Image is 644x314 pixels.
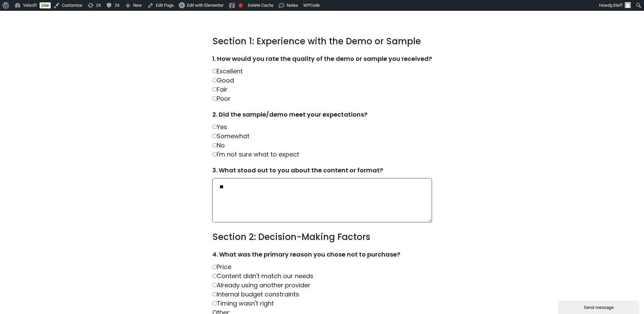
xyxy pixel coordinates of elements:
label: Somewhat [212,132,249,140]
span: Steff [613,3,623,8]
label: 1. How would you rate the quality of the demo or sample you received? [212,54,432,67]
iframe: chat widget [558,299,641,314]
input: No [212,143,217,147]
input: Excellent [212,69,217,73]
label: Poor [212,94,231,103]
h3: Section 1: Experience with the Demo or Sample [212,36,432,47]
input: Good [212,78,217,82]
label: 4. What was the primary reason you chose not to purchase? [212,250,432,262]
input: Internal budget constraints [212,292,217,296]
input: Price [212,265,217,269]
input: Already using another provider [212,283,217,287]
h3: Section 2: Decision-Making Factors [212,232,432,243]
span: Edit with Elementor [187,3,223,8]
a: Live [40,2,51,8]
label: Excellent [212,67,243,75]
label: Content didn't match our needs [212,272,313,280]
label: Price [212,263,231,271]
label: I'm not sure what to expect [212,150,299,159]
label: 3. What stood out to you about the content or format? [212,166,432,178]
input: I'm not sure what to expect [212,152,217,156]
label: Fair [212,85,228,94]
div: Focus keyphrase not set [239,3,243,7]
label: Yes [212,123,227,131]
input: Somewhat [212,134,217,138]
input: Fair [212,87,217,92]
label: Good [212,76,234,84]
input: Poor [212,96,217,101]
label: No [212,141,225,149]
label: Timing wasn't right [212,299,274,308]
label: Internal budget constraints [212,290,299,298]
label: 2. Did the sample/demo meet your expectations? [212,110,432,122]
label: Already using another provider [212,281,310,289]
input: Timing wasn't right [212,301,217,306]
input: Yes [212,125,217,129]
input: Content didn't match our needs [212,274,217,278]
